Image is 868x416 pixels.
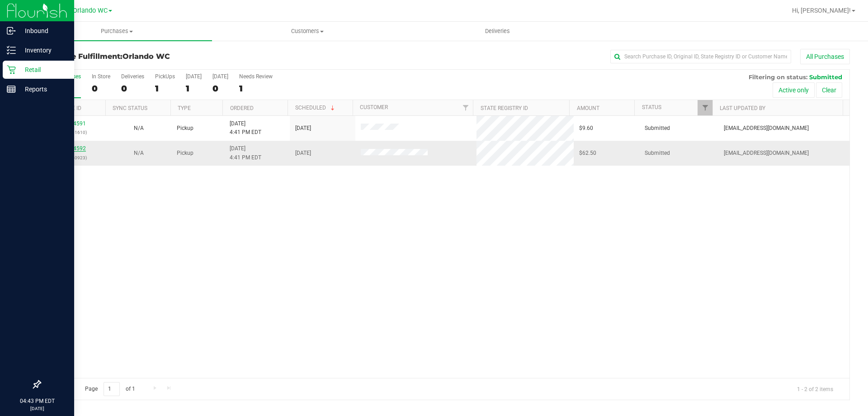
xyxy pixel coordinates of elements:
span: Orlando WC [73,7,108,14]
span: [DATE] 4:41 PM EDT [230,144,261,162]
a: 11824591 [61,120,86,127]
div: 1 [239,83,273,94]
a: Purchases [22,22,212,41]
span: Purchases [22,27,212,35]
inline-svg: Inventory [7,46,16,55]
p: [DATE] [4,405,70,412]
button: N/A [134,124,144,133]
a: Type [178,105,191,111]
button: All Purchases [800,49,850,64]
button: N/A [134,149,144,158]
span: Filtering on status: [749,73,807,81]
div: 0 [92,83,110,94]
h3: Purchase Fulfillment: [40,53,310,61]
div: In Store [92,73,110,80]
span: Submitted [645,124,670,133]
div: Deliveries [121,73,144,80]
span: Submitted [809,73,842,81]
button: Active only [773,82,815,98]
inline-svg: Retail [7,65,16,74]
p: 04:43 PM EDT [4,397,70,405]
span: [DATE] [295,124,311,133]
span: Customers [212,27,402,35]
span: Not Applicable [134,150,144,156]
a: Filter [458,100,473,115]
inline-svg: Inbound [7,26,16,35]
span: $62.50 [579,149,596,158]
a: Amount [577,105,599,111]
a: 11824592 [61,145,86,152]
a: Status [642,104,661,110]
div: Needs Review [239,73,273,80]
p: Retail [16,64,70,75]
a: Scheduled [295,105,336,111]
a: Sync Status [113,105,147,111]
div: [DATE] [212,73,228,80]
a: Deliveries [402,22,593,41]
p: Inventory [16,45,70,56]
span: Deliveries [473,27,522,35]
a: Last Updated By [720,105,765,111]
span: Page of 1 [77,382,142,396]
span: Pickup [177,149,193,158]
span: $9.60 [579,124,593,133]
inline-svg: Reports [7,85,16,94]
input: 1 [104,382,120,396]
span: [DATE] [295,149,311,158]
span: [EMAIL_ADDRESS][DOMAIN_NAME] [724,124,809,133]
a: Customers [212,22,402,41]
p: Reports [16,84,70,95]
div: 0 [212,83,228,94]
div: 0 [121,83,144,94]
span: Orlando WC [123,52,170,61]
div: 1 [186,83,202,94]
a: Filter [698,100,712,115]
button: Clear [816,82,842,98]
span: 1 - 2 of 2 items [790,382,840,396]
span: Hi, [PERSON_NAME]! [792,7,851,14]
span: [EMAIL_ADDRESS][DOMAIN_NAME] [724,149,809,158]
span: Not Applicable [134,125,144,131]
div: PickUps [155,73,175,80]
span: Submitted [645,149,670,158]
span: Pickup [177,124,193,133]
div: 1 [155,83,175,94]
input: Search Purchase ID, Original ID, State Registry ID or Customer Name... [610,50,791,63]
span: [DATE] 4:41 PM EDT [230,120,261,137]
p: Inbound [16,25,70,36]
a: State Registry ID [481,105,528,111]
a: Customer [360,104,388,110]
a: Ordered [230,105,254,111]
div: [DATE] [186,73,202,80]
